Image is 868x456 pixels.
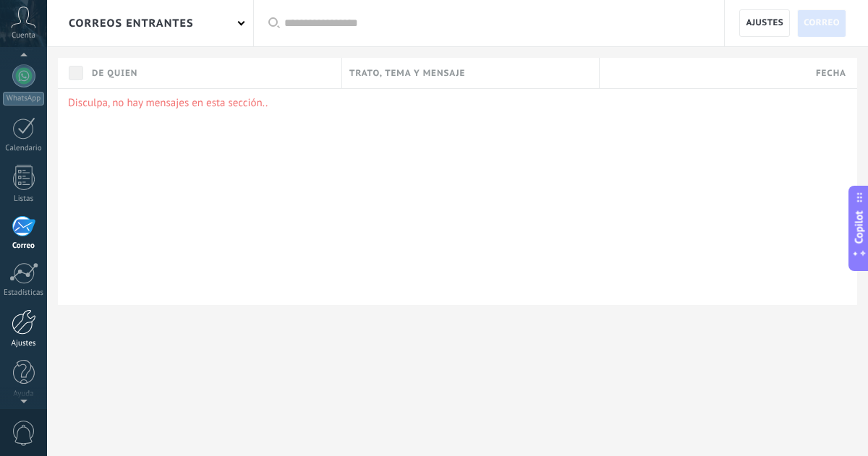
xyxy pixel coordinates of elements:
[92,66,137,80] span: De quien
[349,66,465,80] span: Trato, tema y mensaje
[816,66,846,80] span: Fecha
[3,144,45,153] div: Calendario
[3,339,45,348] div: Ajustes
[804,10,840,36] span: Correo
[3,92,44,106] div: WhatsApp
[3,194,45,204] div: Listas
[797,9,846,37] a: Correo
[3,288,45,298] div: Estadísticas
[739,9,790,37] a: Ajustes
[3,241,45,251] div: Correo
[12,31,35,40] span: Cuenta
[746,10,783,36] span: Ajustes
[852,210,867,244] span: Copilot
[68,96,847,110] p: Disculpa, no hay mensajes en esta sección..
